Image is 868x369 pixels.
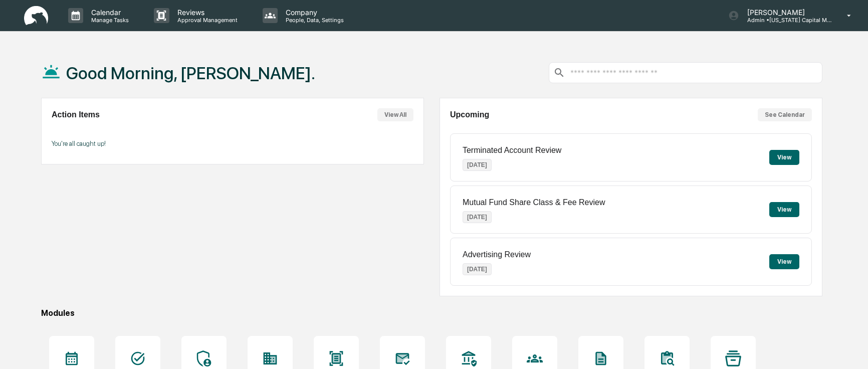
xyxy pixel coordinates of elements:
[463,146,561,155] p: Terminated Account Review
[739,8,832,17] p: [PERSON_NAME]
[83,17,134,24] p: Manage Tasks
[24,6,48,26] img: logo
[769,202,799,217] button: View
[463,159,492,171] p: [DATE]
[769,150,799,165] button: View
[758,108,812,121] button: See Calendar
[769,254,799,269] button: View
[463,250,531,259] p: Advertising Review
[377,108,413,121] button: View All
[278,8,349,17] p: Company
[739,17,832,24] p: Admin • [US_STATE] Capital Management
[450,110,489,119] h2: Upcoming
[169,17,243,24] p: Approval Management
[52,110,100,119] h2: Action Items
[66,63,315,83] h1: Good Morning, [PERSON_NAME].
[278,17,349,24] p: People, Data, Settings
[463,211,492,223] p: [DATE]
[52,140,413,147] p: You're all caught up!
[463,263,492,275] p: [DATE]
[41,308,822,318] div: Modules
[836,336,863,363] iframe: Open customer support
[169,8,243,17] p: Reviews
[463,198,605,207] p: Mutual Fund Share Class & Fee Review
[83,8,134,17] p: Calendar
